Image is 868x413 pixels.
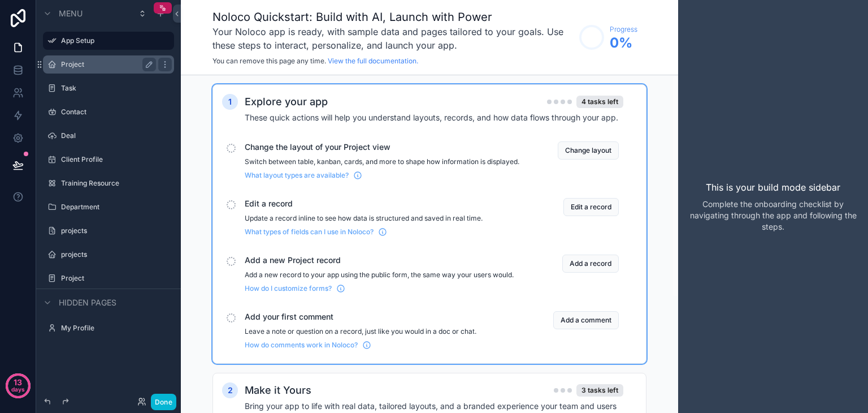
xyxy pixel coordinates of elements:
[59,8,83,19] span: Menu
[61,84,172,93] label: Task
[61,131,172,140] label: Deal
[61,179,172,188] label: Training Resource
[61,155,172,164] label: Client Profile
[61,36,167,45] label: App Setup
[61,250,172,259] label: projects
[706,180,840,194] p: This is your build mode sidebar
[61,60,151,69] label: Project
[328,57,418,65] a: View the full documentation.
[687,199,859,233] p: Complete the onboarding checklist by navigating through the app and following the steps.
[59,297,116,308] span: Hidden pages
[212,57,326,65] span: You can remove this page any time.
[11,381,25,397] p: days
[61,107,172,117] label: Contact
[61,226,172,235] label: projects
[212,9,574,25] h1: Noloco Quickstart: Build with AI, Launch with Power
[61,274,172,283] label: Project
[151,394,176,410] button: Done
[61,203,172,212] label: Department
[610,34,637,52] span: 0 %
[610,25,637,34] span: Progress
[14,377,22,388] p: 13
[212,25,574,52] h3: Your Noloco app is ready, with sample data and pages tailored to your goals. Use these steps to i...
[61,324,172,333] label: My Profile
